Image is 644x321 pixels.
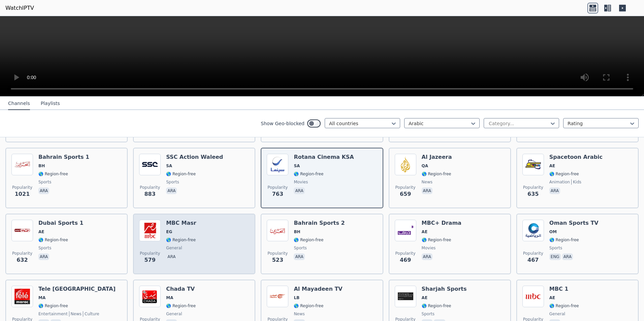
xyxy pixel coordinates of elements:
[166,303,196,309] span: 🌎 Region-free
[294,220,345,226] h6: Bahrain Sports 2
[527,256,539,264] span: 467
[523,251,543,256] span: Popularity
[294,154,354,160] h6: Rotana Cinema KSA
[11,154,33,175] img: Bahrain Sports 1
[549,163,555,169] span: AE
[400,190,411,198] span: 659
[12,251,32,256] span: Popularity
[267,286,288,307] img: Al Mayadeen TV
[267,220,288,241] img: Bahrain Sports 2
[166,245,182,251] span: general
[294,229,300,235] span: BH
[395,220,416,241] img: MBC+ Drama
[166,154,223,160] h6: SSC Action Waleed
[294,187,304,194] p: ara
[267,185,288,190] span: Popularity
[522,154,544,175] img: Spacetoon Arabic
[166,237,196,243] span: 🌎 Region-free
[38,237,68,243] span: 🌎 Region-free
[166,163,172,169] span: SA
[395,154,416,175] img: Al Jazeera
[549,311,565,317] span: general
[294,171,323,177] span: 🌎 Region-free
[395,251,416,256] span: Popularity
[422,154,452,160] h6: Al Jazeera
[38,179,51,185] span: sports
[69,311,82,317] span: news
[17,256,28,264] span: 632
[422,163,428,169] span: QA
[11,286,33,307] img: Tele Maroc
[83,311,99,317] span: culture
[140,185,160,190] span: Popularity
[38,154,89,160] h6: Bahrain Sports 1
[261,120,304,127] label: Show Geo-blocked
[549,171,579,177] span: 🌎 Region-free
[140,251,160,256] span: Popularity
[549,295,555,300] span: AE
[549,154,603,160] h6: Spacetoon Arabic
[166,311,182,317] span: general
[422,171,451,177] span: 🌎 Region-free
[272,190,283,198] span: 763
[272,256,283,264] span: 523
[166,229,172,235] span: EG
[38,286,116,292] h6: Tele [GEOGRAPHIC_DATA]
[12,185,32,190] span: Popularity
[15,190,30,198] span: 1021
[139,286,161,307] img: Chada TV
[422,245,436,251] span: movies
[11,220,33,241] img: Dubai Sports 1
[549,253,561,260] p: eng
[41,97,60,110] button: Playlists
[38,220,84,226] h6: Dubai Sports 1
[522,286,544,307] img: MBC 1
[549,229,557,235] span: OM
[395,185,416,190] span: Popularity
[527,190,539,198] span: 635
[562,253,573,260] p: ara
[38,311,68,317] span: entertainment
[549,187,560,194] p: ara
[549,286,579,292] h6: MBC 1
[166,179,179,185] span: sports
[38,229,44,235] span: AE
[422,237,451,243] span: 🌎 Region-free
[38,171,68,177] span: 🌎 Region-free
[422,187,432,194] p: ara
[422,220,461,226] h6: MBC+ Drama
[400,256,411,264] span: 469
[422,179,432,185] span: news
[294,237,323,243] span: 🌎 Region-free
[38,187,49,194] p: ara
[144,256,155,264] span: 579
[422,303,451,309] span: 🌎 Region-free
[422,229,427,235] span: AE
[38,303,68,309] span: 🌎 Region-free
[522,220,544,241] img: Oman Sports TV
[549,179,570,185] span: animation
[139,220,161,241] img: MBC Masr
[166,253,177,260] p: ara
[571,179,581,185] span: kids
[549,303,579,309] span: 🌎 Region-free
[38,295,45,300] span: MA
[294,253,304,260] p: ara
[267,154,288,175] img: Rotana Cinema KSA
[549,245,562,251] span: sports
[294,163,300,169] span: SA
[422,253,432,260] p: ara
[294,245,307,251] span: sports
[38,253,49,260] p: ara
[422,295,427,300] span: AE
[422,286,467,292] h6: Sharjah Sports
[549,237,579,243] span: 🌎 Region-free
[5,4,34,12] a: WatchIPTV
[166,295,173,300] span: MA
[38,245,51,251] span: sports
[523,185,543,190] span: Popularity
[422,311,434,317] span: sports
[139,154,161,175] img: SSC Action Waleed
[8,97,30,110] button: Channels
[549,220,599,226] h6: Oman Sports TV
